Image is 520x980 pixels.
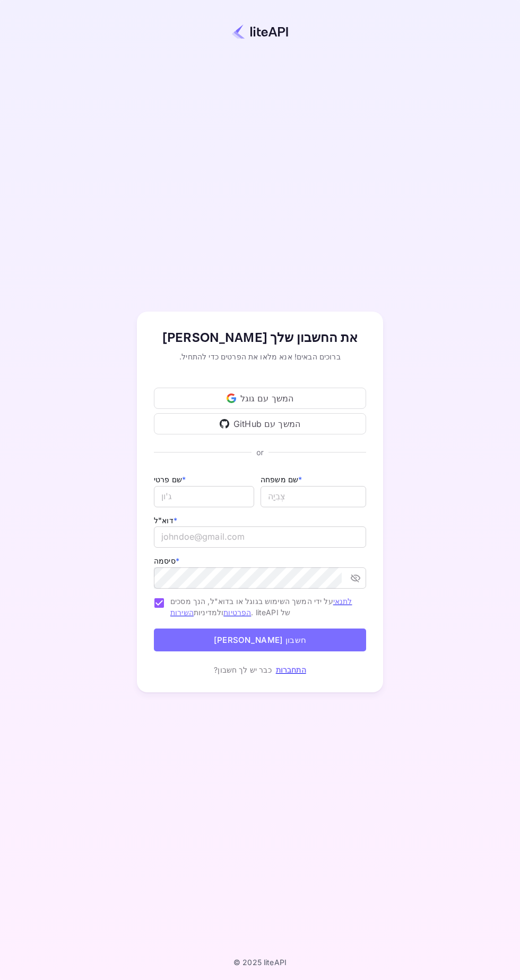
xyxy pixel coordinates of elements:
a: לתנאי השירות [170,597,352,617]
a: התחברות [276,665,306,674]
font: ברוכים הבאים! אנא מלאו את הפרטים כדי להתחיל. [179,352,341,361]
font: כבר יש לך חשבון? [214,665,271,674]
font: שם משפחה [261,475,298,484]
button: [PERSON_NAME] חשבון [154,629,366,652]
font: © 2025 liteAPI [233,958,287,967]
font: המשך עם GitHub [233,418,300,429]
font: המשך עם גוגל [240,393,294,404]
font: סיסמה [154,556,176,565]
font: על ידי המשך השימוש בגוגל או בדוא"ל, הנך מסכים [170,597,333,606]
button: הפעל/הפעל את נראות הסיסמה [346,568,365,588]
input: ג'ון [154,486,254,507]
font: שם פרטי [154,475,182,484]
font: [PERSON_NAME] את החשבון שלך [162,330,358,346]
font: של liteAPI . [251,608,290,617]
input: johndoe@gmail.com [154,526,366,548]
input: צְבִיָה [261,486,366,507]
font: [PERSON_NAME] חשבון [214,635,307,645]
font: דוא"ל [154,516,174,525]
img: לייטאפי [232,24,288,39]
font: ולמדיניות [194,608,223,617]
a: הפרטיות [223,608,251,617]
